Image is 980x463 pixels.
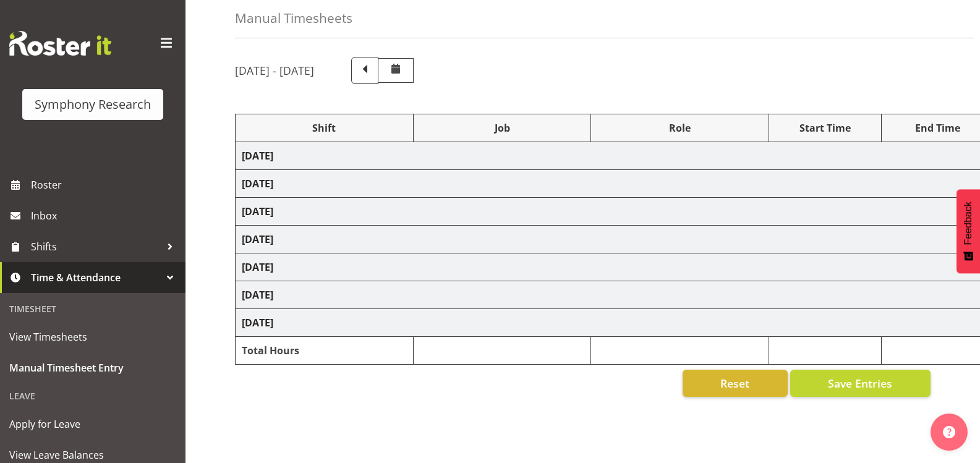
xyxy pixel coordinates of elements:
[597,121,762,135] div: Role
[3,296,182,321] div: Timesheet
[31,268,161,287] span: Time & Attendance
[35,95,151,114] div: Symphony Research
[828,375,892,391] span: Save Entries
[963,202,974,245] span: Feedback
[957,189,980,273] button: Feedback - Show survey
[235,11,352,25] h4: Manual Timesheets
[242,121,407,135] div: Shift
[9,415,176,433] span: Apply for Leave
[9,328,176,346] span: View Timesheets
[3,383,182,409] div: Leave
[31,237,161,256] span: Shifts
[775,121,875,135] div: Start Time
[3,321,182,352] a: View Timesheets
[9,31,111,56] img: Rosterit website logo
[235,64,314,77] h5: [DATE] - [DATE]
[31,176,179,194] span: Roster
[3,352,182,383] a: Manual Timesheet Entry
[420,121,585,135] div: Job
[720,375,749,391] span: Reset
[236,337,414,365] td: Total Hours
[943,426,955,438] img: help-xxl-2.png
[31,206,179,225] span: Inbox
[683,370,788,397] button: Reset
[3,409,182,440] a: Apply for Leave
[9,359,176,377] span: Manual Timesheet Entry
[790,370,931,397] button: Save Entries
